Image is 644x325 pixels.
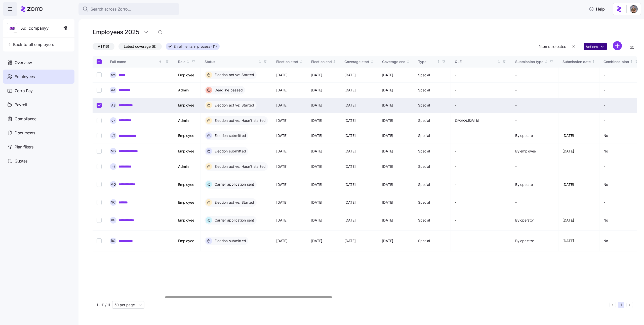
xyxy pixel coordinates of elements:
[544,60,548,64] div: Not sorted
[111,73,115,77] span: a m
[174,210,200,231] td: Employee
[382,73,393,78] span: [DATE]
[3,70,74,84] a: Employees
[451,56,511,68] th: QLENot sorted
[111,88,115,92] span: A A
[451,195,511,210] td: -
[97,302,110,307] span: 1 - 11 / 11
[451,210,511,231] td: -
[213,118,266,123] span: Election active: Hasn't started
[97,182,102,187] input: Select record 8
[515,218,534,223] span: By operator
[276,149,287,154] span: [DATE]
[276,238,287,243] span: [DATE]
[515,118,517,123] span: -
[276,103,287,108] span: [DATE]
[418,200,430,205] span: Special
[344,200,355,205] span: [DATE]
[110,59,158,65] div: Full name
[178,59,185,65] div: Role
[111,201,116,204] span: N C
[15,116,36,122] span: Compliance
[468,118,479,123] span: [DATE]
[7,23,17,33] img: Employer logo
[406,60,410,64] div: Not sorted
[213,133,246,138] span: Election submitted
[311,238,322,243] span: [DATE]
[276,200,287,205] span: [DATE]
[276,164,287,169] span: [DATE]
[258,60,262,64] div: Not sorted
[455,118,479,123] span: Divorce ,
[344,133,355,138] span: [DATE]
[603,164,605,169] span: -
[174,159,200,174] td: Admin
[382,59,406,65] div: Coverage end
[174,68,200,83] td: Employee
[174,174,200,195] td: Employee
[451,143,511,159] td: -
[205,59,257,65] div: Status
[276,118,287,123] span: [DATE]
[311,200,322,205] span: [DATE]
[97,59,102,64] input: Select all records
[344,59,369,65] div: Coverage start
[618,302,624,308] button: 1
[97,164,102,169] input: Select record 7
[344,73,355,78] span: [DATE]
[276,133,287,138] span: [DATE]
[558,143,599,159] td: [DATE]
[333,60,336,64] div: Not sorted
[418,73,430,78] span: Special
[382,118,393,123] span: [DATE]
[97,103,102,108] input: Select record 3
[515,238,534,243] span: By operator
[418,59,436,65] div: Type
[418,88,430,93] span: Special
[311,149,322,154] span: [DATE]
[174,98,200,113] td: Employee
[311,73,322,78] span: [DATE]
[603,149,608,154] span: No
[558,174,599,195] td: [DATE]
[585,4,609,14] button: Help
[93,28,139,36] h1: Employees 2025
[97,200,102,205] input: Select record 9
[344,88,355,93] span: [DATE]
[213,149,246,154] span: Election submitted
[111,119,115,122] span: d k
[558,210,599,231] td: [DATE]
[174,43,217,50] span: Enrollments in process (11)
[97,149,102,154] input: Select record 6
[382,149,393,154] span: [DATE]
[213,72,254,77] span: Election active: Started
[111,219,115,222] span: R G
[276,59,298,65] div: Election start
[111,239,115,242] span: R G
[5,39,56,49] button: Back to all employers
[344,182,355,187] span: [DATE]
[311,182,322,187] span: [DATE]
[418,103,430,108] span: Special
[515,73,517,78] span: -
[414,56,451,68] th: TypeNot sorted
[344,118,355,123] span: [DATE]
[589,6,605,12] span: Help
[97,133,102,138] input: Select record 5
[3,112,74,126] a: Compliance
[276,73,287,78] span: [DATE]
[213,200,254,205] span: Election active: Started
[344,218,355,223] span: [DATE]
[630,5,638,13] img: 4405efb6-a4ff-4e3b-b971-a8a12b62b3ee-1719735568656.jpeg
[613,41,622,50] svg: add icon
[562,59,591,65] div: Submission date
[451,174,511,195] td: -
[174,83,200,98] td: Admin
[15,74,35,80] span: Employees
[111,104,115,107] span: A S
[630,60,633,64] div: Not sorted
[603,182,608,187] span: No
[97,218,102,223] input: Select record 10
[603,133,608,138] span: No
[272,56,307,68] th: Election startNot sorted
